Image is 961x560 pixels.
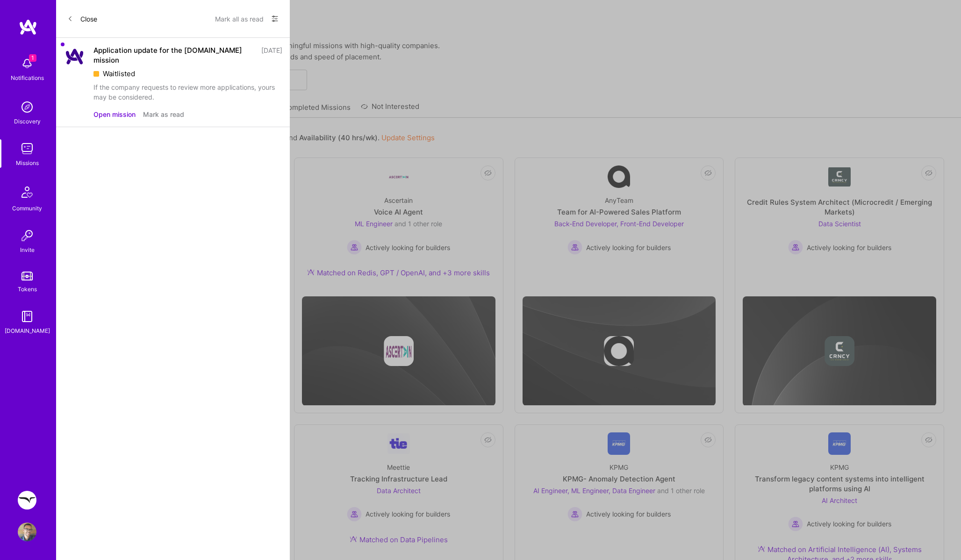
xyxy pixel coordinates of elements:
div: Tokens [18,284,37,294]
img: logo [19,19,37,36]
button: Mark all as read [215,11,264,26]
div: Community [12,203,42,213]
div: [DATE] [261,45,282,65]
a: User Avatar [15,523,39,541]
img: tokens [22,272,33,280]
img: Freed: Enterprise healthcare AI integration tool [18,491,36,510]
div: [DOMAIN_NAME] [5,326,50,336]
div: Waitlisted [93,69,282,79]
button: Mark as read [143,109,184,119]
img: discovery [18,98,36,116]
a: Freed: Enterprise healthcare AI integration tool [15,491,39,510]
button: Open mission [93,109,136,119]
div: Application update for the [DOMAIN_NAME] mission [93,45,256,65]
div: If the company requests to review more applications, yours may be considered. [93,82,282,102]
img: teamwork [18,139,36,158]
div: Discovery [14,116,41,126]
img: guide book [18,307,36,326]
img: Invite [18,226,36,245]
div: Missions [16,158,39,168]
img: Community [16,181,38,203]
img: Company Logo [64,45,86,68]
div: Invite [20,245,35,255]
button: Close [67,11,97,26]
img: User Avatar [18,523,36,541]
